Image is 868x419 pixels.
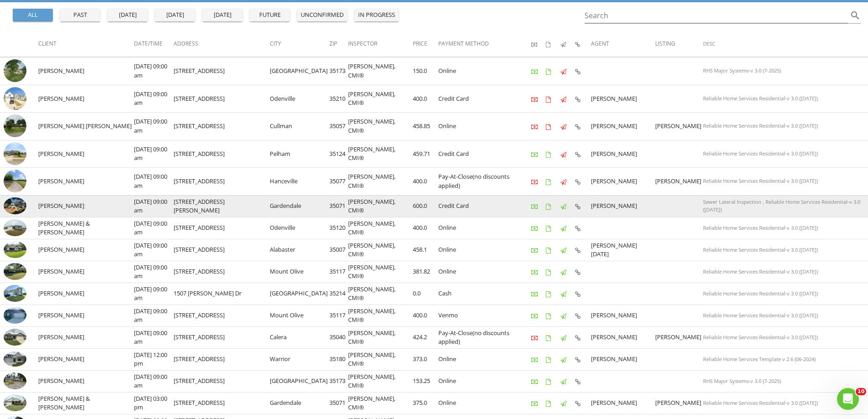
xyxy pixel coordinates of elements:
td: Odenville [270,85,329,113]
img: streetview [4,170,26,192]
td: Odenville [270,217,329,239]
td: 35180 [329,348,348,370]
td: [PERSON_NAME] [591,113,655,140]
td: Credit Card [438,140,531,168]
td: [PERSON_NAME] [591,168,655,196]
td: [PERSON_NAME] [38,348,134,370]
td: [PERSON_NAME], CMI® [348,261,413,283]
button: [DATE] [108,9,148,21]
button: in progress [354,9,399,21]
img: streetview [4,142,26,165]
td: Pelham [270,140,329,168]
td: [STREET_ADDRESS] [174,113,270,140]
td: [PERSON_NAME] [655,168,703,196]
td: [PERSON_NAME], CMI® [348,283,413,305]
th: City: Not sorted. [270,31,329,57]
td: 150.0 [413,57,438,85]
td: Credit Card [438,195,531,217]
td: 400.0 [413,85,438,113]
td: [PERSON_NAME], CMI® [348,348,413,370]
button: [DATE] [202,9,242,21]
span: Reliable Home Services Residential-v 3.0 ([DATE]) [703,334,818,341]
td: [DATE] 09:00 am [134,305,174,326]
img: 9235306%2Fcover_photos%2F7nm5G6BdIQwNVEELIuu3%2Fsmall.jpg [4,263,26,280]
td: Online [438,57,531,85]
span: Reliable Home Services Residential-v 3.0 ([DATE]) [703,122,818,129]
td: [PERSON_NAME] [38,305,134,326]
td: Venmo [438,305,531,326]
td: [STREET_ADDRESS] [174,239,270,261]
td: 424.2 [413,326,438,348]
td: 153.25 [413,370,438,392]
th: Zip: Not sorted. [329,31,348,57]
td: 373.0 [413,348,438,370]
th: Address: Not sorted. [174,31,270,57]
td: 35040 [329,326,348,348]
span: Reliable Home Services Residential-v 3.0 ([DATE]) [703,150,818,157]
img: streetview [4,87,26,110]
span: Reliable Home Services Residential-v 3.0 ([DATE]) [703,224,818,231]
td: [PERSON_NAME], CMI® [348,168,413,196]
td: [PERSON_NAME], CMI® [348,305,413,326]
th: Paid: Not sorted. [531,31,546,57]
td: [PERSON_NAME], CMI® [348,370,413,392]
td: 400.0 [413,168,438,196]
td: [DATE] 09:00 am [134,370,174,392]
th: Inspection Details: Not sorted. [575,31,591,57]
span: Reliable Home Services Residential-v 3.0 ([DATE]) [703,246,818,253]
td: Hanceville [270,168,329,196]
td: [STREET_ADDRESS] [174,305,270,326]
button: unconfirmed [297,9,347,21]
img: 9281564%2Freports%2Fd1765f36-c1ee-4535-a6ea-11d52ebd08aa%2Fcover_photos%2FygnJPI68D3lyi00FamSZ%2F... [4,219,26,237]
td: [STREET_ADDRESS] [174,168,270,196]
span: RHS Major Systems-v 3.0 (7-2025) [703,67,781,74]
div: [DATE] [206,10,239,20]
span: Payment Method [438,40,489,47]
td: [DATE] 09:00 am [134,57,174,85]
span: Price [413,40,427,47]
img: 9215653%2Fcover_photos%2FzVIGpBSizRiBoMfI3rZF%2Fsmall.jpg [4,285,26,302]
i: search [850,10,861,21]
td: 1507 [PERSON_NAME] Dr [174,283,270,305]
td: [PERSON_NAME] [38,85,134,113]
th: Listing: Not sorted. [655,31,703,57]
th: Agreements signed: Not sorted. [546,31,560,57]
td: [DATE] 09:00 am [134,217,174,239]
td: Online [438,261,531,283]
td: [PERSON_NAME] & [PERSON_NAME] [38,392,134,414]
span: Desc [703,40,715,47]
th: Client: Not sorted. [38,31,134,57]
td: [STREET_ADDRESS] [174,217,270,239]
th: Desc: Not sorted. [703,31,868,57]
td: [STREET_ADDRESS] [174,57,270,85]
img: 9202835%2Fcover_photos%2FkQF7XBEGTLKH8hM7y4tK%2Fsmall.jpg [4,352,26,367]
td: [STREET_ADDRESS] [174,140,270,168]
td: [DATE] 09:00 am [134,239,174,261]
div: future [253,10,286,20]
td: 458.85 [413,113,438,140]
th: Payment Method: Not sorted. [438,31,531,57]
td: 381.82 [413,261,438,283]
span: Zip [329,40,337,47]
span: Reliable Home Services Residential-v 3.0 ([DATE]) [703,312,818,319]
span: City [270,40,281,47]
td: Mount Olive [270,261,329,283]
img: 9313508%2Freports%2F48b0b772-8c22-48b5-9fdf-b5c4ccb52acd%2Fcover_photos%2Fr8ZijjzJVaNb8igpsYKA%2F... [4,197,26,215]
td: 459.71 [413,140,438,168]
td: [GEOGRAPHIC_DATA] [270,283,329,305]
div: [DATE] [159,10,191,20]
td: Online [438,217,531,239]
td: [PERSON_NAME] [38,326,134,348]
td: Cash [438,283,531,305]
button: past [60,9,100,21]
td: 35210 [329,85,348,113]
div: in progress [358,10,395,20]
td: 35077 [329,168,348,196]
td: [PERSON_NAME] [38,239,134,261]
td: [PERSON_NAME] [591,140,655,168]
th: Price: Not sorted. [413,31,438,57]
td: [PERSON_NAME] [655,113,703,140]
th: Date/Time: Not sorted. [134,31,174,57]
span: Agent [591,40,609,47]
td: [PERSON_NAME] [38,370,134,392]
